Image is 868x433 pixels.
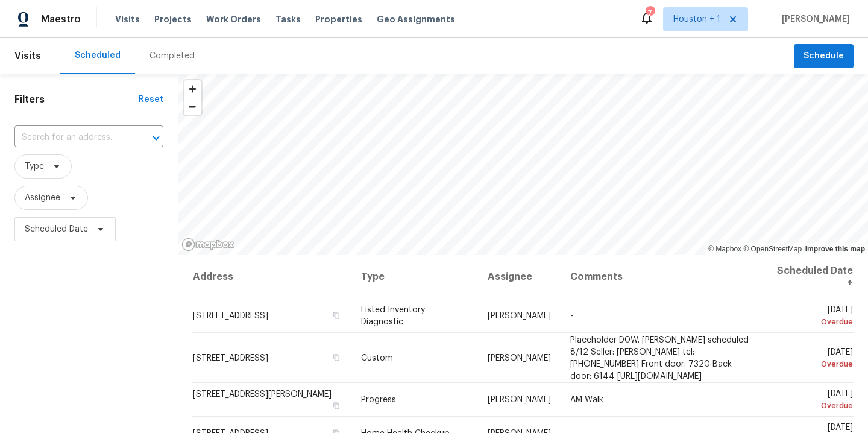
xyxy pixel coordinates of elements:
span: Placeholder D0W. [PERSON_NAME] scheduled 8/12 Seller: [PERSON_NAME] tel:[PHONE_NUMBER] Front door... [570,335,749,380]
span: [PERSON_NAME] [488,312,551,320]
th: Address [192,255,351,299]
div: Overdue [769,400,853,412]
input: Search for an address... [14,128,130,147]
span: Visits [115,13,140,25]
span: Progress [361,396,396,404]
span: [DATE] [769,347,853,370]
button: Copy Address [331,310,342,321]
span: Tasks [275,15,301,24]
span: [PERSON_NAME] [488,396,551,404]
span: Type [25,160,44,172]
div: Reset [139,93,163,106]
span: Assignee [25,192,60,204]
th: Comments [561,255,759,299]
a: Improve this map [805,245,865,253]
span: Projects [154,13,192,25]
span: [DATE] [769,390,853,412]
span: Schedule [804,49,844,64]
span: [STREET_ADDRESS] [193,353,268,362]
span: Properties [315,13,362,25]
div: 7 [646,7,654,19]
span: Scheduled Date [25,223,88,235]
span: Houston + 1 [673,13,720,25]
button: Copy Address [331,352,342,362]
a: OpenStreetMap [743,245,802,253]
span: Visits [14,43,41,69]
div: Overdue [769,358,853,370]
span: Custom [361,353,393,362]
span: - [570,312,573,320]
a: Mapbox homepage [181,238,234,251]
div: Scheduled [75,49,121,62]
span: [PERSON_NAME] [488,353,551,362]
h1: Filters [14,93,139,106]
button: Open [148,130,165,147]
span: Work Orders [206,13,261,25]
button: Schedule [794,44,854,69]
button: Zoom in [184,80,201,98]
a: Mapbox [708,245,741,253]
span: Zoom out [184,98,201,115]
button: Copy Address [331,400,342,411]
button: Zoom out [184,98,201,115]
span: [DATE] [769,306,853,328]
div: Completed [149,50,195,62]
div: Overdue [769,316,853,328]
span: Maestro [41,13,81,25]
span: AM Walk [570,396,603,404]
span: Geo Assignments [377,13,455,25]
th: Scheduled Date ↑ [759,255,854,299]
th: Assignee [478,255,561,299]
span: [PERSON_NAME] [777,13,850,25]
span: Listed Inventory Diagnostic [361,306,425,326]
span: [STREET_ADDRESS] [193,312,268,320]
th: Type [351,255,479,299]
span: [STREET_ADDRESS][PERSON_NAME] [193,390,332,399]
